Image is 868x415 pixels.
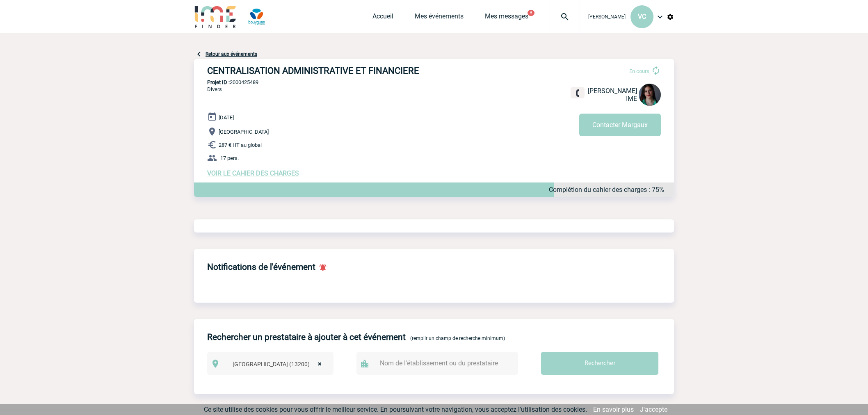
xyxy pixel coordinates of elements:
[639,84,661,106] img: 131235-0.jpeg
[574,89,581,97] img: fixe.png
[629,68,649,74] span: En cours
[485,12,528,24] a: Mes messages
[318,358,322,370] span: ×
[410,335,505,341] span: (remplir un champ de recherche minimum)
[588,14,626,20] span: [PERSON_NAME]
[219,114,234,121] span: [DATE]
[204,406,587,413] span: Ce site utilise des cookies pour vous offrir le meilleur service. En poursuivant votre navigation...
[207,66,453,76] h3: CENTRALISATION ADMINISTRATIVE ET FINANCIERE
[541,352,658,375] input: Rechercher
[206,51,257,57] a: Retour aux événements
[593,406,634,413] a: En savoir plus
[579,114,661,136] button: Contacter Margaux
[229,358,330,370] span: Arles (13200)
[378,357,505,369] input: Nom de l'établissement ou du prestataire
[415,12,464,24] a: Mes événements
[207,169,299,177] a: VOIR LE CAHIER DES CHARGES
[638,13,646,21] span: VC
[194,5,237,28] img: IME-Finder
[207,262,315,272] h4: Notifications de l'événement
[372,12,393,24] a: Accueil
[626,95,637,103] span: IME
[207,332,406,342] h4: Rechercher un prestataire à ajouter à cet événement
[207,79,230,85] b: Projet ID :
[220,155,239,161] span: 17 pers.
[528,10,535,16] button: 5
[219,142,262,148] span: 287 € HT au global
[588,87,637,95] span: [PERSON_NAME]
[207,86,222,92] span: Divers
[219,129,269,135] span: [GEOGRAPHIC_DATA]
[640,406,667,413] a: J'accepte
[194,79,674,85] p: 2000425489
